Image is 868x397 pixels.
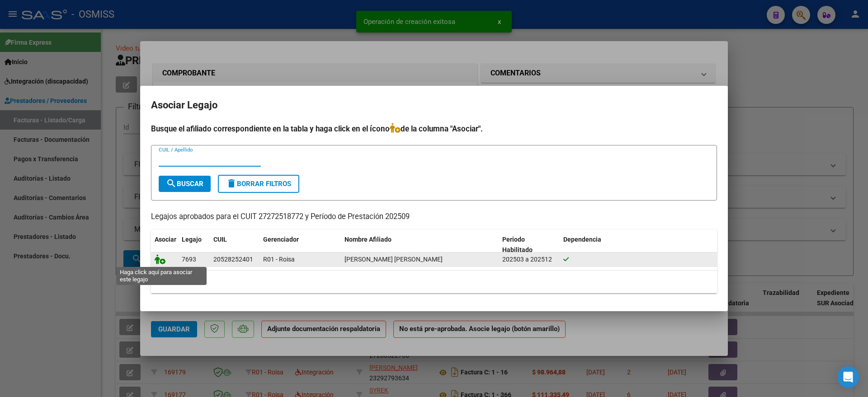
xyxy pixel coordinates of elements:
datatable-header-cell: Gerenciador [259,230,341,260]
span: 7693 [182,256,196,263]
h2: Asociar Legajo [151,97,717,114]
span: Dependencia [563,236,601,243]
datatable-header-cell: Asociar [151,230,178,260]
mat-icon: search [166,178,177,189]
span: Buscar [166,180,203,188]
p: Legajos aprobados para el CUIT 27272518772 y Período de Prestación 202509 [151,211,717,223]
span: Periodo Habilitado [502,236,533,253]
button: Buscar [159,176,211,192]
span: RAMOS CRIÑOLO LUCAS BENJAMIN [344,256,443,263]
datatable-header-cell: Dependencia [560,230,717,260]
span: CUIL [213,236,227,243]
div: 202503 a 202512 [502,254,556,265]
span: Borrar Filtros [226,180,291,188]
div: Open Intercom Messenger [837,366,859,388]
div: 1 registros [151,271,717,293]
mat-icon: delete [226,178,237,189]
datatable-header-cell: Nombre Afiliado [341,230,499,260]
datatable-header-cell: Legajo [178,230,210,260]
span: Legajo [182,236,202,243]
span: Asociar [155,236,176,243]
datatable-header-cell: CUIL [210,230,259,260]
datatable-header-cell: Periodo Habilitado [499,230,560,260]
h4: Busque el afiliado correspondiente en la tabla y haga click en el ícono de la columna "Asociar". [151,123,717,135]
button: Borrar Filtros [218,175,299,193]
span: Gerenciador [263,236,299,243]
span: Nombre Afiliado [344,236,392,243]
div: 20528252401 [213,254,253,265]
span: R01 - Roisa [263,256,295,263]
